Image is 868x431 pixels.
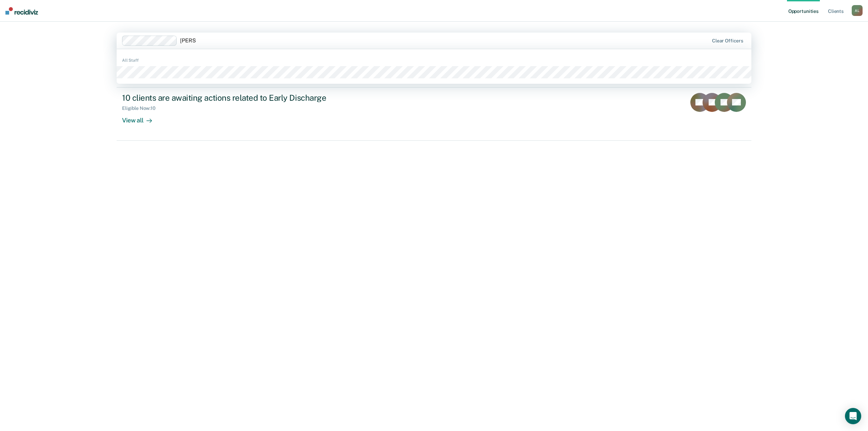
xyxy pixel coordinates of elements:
div: Eligible Now : 10 [122,105,161,111]
button: AL [852,5,863,16]
a: 10 clients are awaiting actions related to Early DischargeEligible Now:10View all [117,87,751,141]
div: All Staff [117,57,751,63]
div: A L [852,5,863,16]
img: Recidiviz [5,7,38,15]
div: Clear officers [712,38,743,44]
div: Open Intercom Messenger [845,408,861,424]
div: 10 clients are awaiting actions related to Early Discharge [122,93,360,103]
div: View all [122,111,160,124]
